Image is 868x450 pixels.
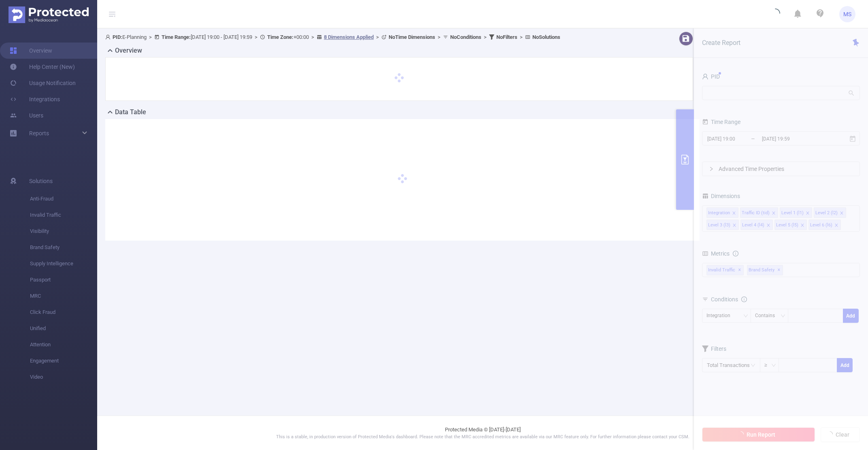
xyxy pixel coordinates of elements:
span: Passport [30,272,97,288]
span: Visibility [30,223,97,239]
span: > [309,34,317,40]
span: Invalid Traffic [30,207,97,223]
span: Video [30,369,97,385]
b: No Time Dimensions [389,34,435,40]
span: Unified [30,320,97,337]
b: Time Zone: [267,34,294,40]
b: No Solutions [532,34,560,40]
span: > [147,34,154,40]
footer: Protected Media © [DATE]-[DATE] [97,416,868,450]
span: Anti-Fraud [30,191,97,207]
span: Brand Safety [30,239,97,256]
span: Engagement [30,353,97,369]
u: 8 Dimensions Applied [324,34,374,40]
b: PID: [113,34,122,40]
span: MS [843,6,851,22]
span: > [374,34,381,40]
b: No Conditions [450,34,481,40]
a: Usage Notification [10,75,76,91]
a: Help Center (New) [10,59,75,75]
span: Supply Intelligence [30,256,97,272]
span: > [517,34,525,40]
p: This is a stable, in production version of Protected Media's dashboard. Please note that the MRC ... [117,434,848,441]
b: Time Range: [162,34,191,40]
span: E-Planning [DATE] 19:00 - [DATE] 19:59 +00:00 [105,34,560,40]
span: Click Fraud [30,304,97,320]
span: > [481,34,489,40]
span: Reports [29,130,49,136]
a: Users [10,107,43,124]
b: No Filters [496,34,517,40]
h2: Data Table [115,107,146,117]
span: Attention [30,337,97,353]
span: > [252,34,260,40]
span: > [435,34,443,40]
i: icon: user [105,34,113,40]
span: Solutions [29,173,53,189]
img: Protected Media [9,6,89,23]
a: Reports [29,125,49,141]
h2: Overview [115,46,142,55]
i: icon: loading [770,9,780,20]
span: MRC [30,288,97,304]
a: Overview [10,43,52,59]
a: Integrations [10,91,60,107]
